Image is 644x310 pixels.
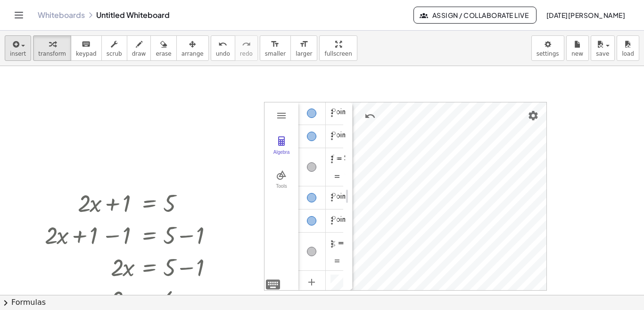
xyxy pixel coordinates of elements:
[413,7,537,24] button: Assign / Collaborate Live
[345,257,355,265] div: 1.7
[235,35,258,61] button: redoredo
[276,110,287,121] img: Main Menu
[132,50,146,57] span: draw
[240,50,253,57] span: redo
[617,35,639,61] button: load
[266,184,297,197] div: Tools
[345,173,355,181] div: 2.4
[10,50,26,57] span: insert
[538,7,633,24] button: [DATE][PERSON_NAME]
[76,50,97,57] span: keypad
[33,35,71,61] button: transform
[150,35,176,61] button: erase
[296,50,312,57] span: larger
[326,131,338,144] button: Options
[326,215,338,228] button: Options
[290,35,317,61] button: format_sizelarger
[319,35,357,61] button: fullscreen
[596,50,609,57] span: save
[571,50,583,57] span: new
[326,192,338,205] button: Options
[300,271,323,293] button: Add Item
[242,39,251,50] i: redo
[326,154,338,167] button: Options
[531,35,564,61] button: settings
[330,192,343,202] div: Point C
[537,50,559,57] span: settings
[264,102,547,291] div: Geometry
[324,50,352,57] span: fullscreen
[218,39,227,50] i: undo
[264,276,281,293] img: svg+xml;base64,PHN2ZyB4bWxucz0iaHR0cDovL3d3dy53My5vcmcvMjAwMC9zdmciIHdpZHRoPSIyNCIgaGVpZ2h0PSIyNC...
[107,50,122,57] span: scrub
[622,50,634,57] span: load
[353,102,546,290] canvas: Graphics View 1
[566,35,589,61] button: new
[326,238,338,251] button: Options
[176,35,209,61] button: arrange
[71,35,102,61] button: keyboardkeypad
[265,50,286,57] span: smaller
[216,50,230,57] span: undo
[266,150,297,163] div: Algebra
[211,35,235,61] button: undoundo
[11,8,26,23] button: Toggle navigation
[546,11,625,19] span: [DATE][PERSON_NAME]
[156,50,171,57] span: erase
[330,108,343,117] div: Point A
[298,101,345,294] div: Algebra
[127,35,151,61] button: draw
[38,10,85,20] a: Whiteboards
[326,108,338,121] button: Options
[271,39,280,50] i: format_size
[362,108,379,125] button: Undo
[299,39,308,50] i: format_size
[5,35,31,61] button: insert
[38,50,66,57] span: transform
[101,35,127,61] button: scrub
[182,50,204,57] span: arrange
[331,255,343,267] img: svg+xml;base64,PHN2ZyBpZD0iZXF1YWwiIHhtbG5zPSJodHRwOi8vd3d3LnczLm9yZy8yMDAwL3N2ZyIgdmlld0JveD0iMC...
[330,131,343,141] div: Point B
[82,39,91,50] i: keyboard
[421,11,528,19] span: Assign / Collaborate Live
[331,171,343,182] img: svg+xml;base64,PHN2ZyBpZD0iZXF1YWwiIHhtbG5zPSJodHRwOi8vd3d3LnczLm9yZy8yMDAwL3N2ZyIgdmlld0JveD0iMC...
[525,107,542,124] button: Settings
[591,35,615,61] button: save
[260,35,291,61] button: format_sizesmaller
[330,215,343,225] div: Point D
